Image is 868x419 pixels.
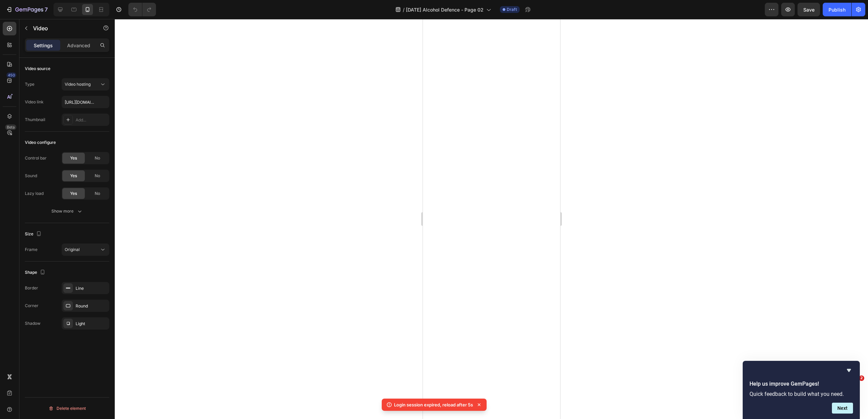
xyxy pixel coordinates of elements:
span: Original [65,247,80,252]
div: Line [76,285,108,291]
div: Show more [51,208,83,215]
button: Next question [832,403,853,414]
p: Video [33,24,91,32]
div: Control bar [25,155,47,161]
button: Save [798,3,820,16]
div: Lazy load [25,190,44,197]
iframe: Design area [423,19,560,419]
span: 2 [859,375,864,381]
button: 7 [3,3,51,16]
span: No [95,190,100,197]
button: Delete element [25,403,109,414]
span: Yes [70,190,77,197]
span: Yes [70,173,77,179]
p: Settings [34,42,53,49]
div: 450 [6,72,16,78]
button: Original [62,244,109,256]
div: Video source [25,66,50,72]
div: Shadow [25,320,41,326]
div: Round [76,303,108,309]
div: Light [76,321,108,327]
span: / [403,6,405,13]
div: Publish [828,6,846,13]
span: Save [803,7,815,13]
div: Undo/Redo [128,3,156,16]
div: Shape [25,268,47,277]
p: Quick feedback to build what you need. [749,391,853,397]
div: Delete element [48,404,86,413]
p: 7 [45,5,48,14]
div: Beta [5,124,16,130]
div: Add... [76,117,108,123]
button: Publish [823,3,851,16]
div: Help us improve GemPages! [749,366,853,414]
button: Hide survey [845,366,853,374]
div: Video link [25,99,44,105]
span: No [95,173,100,179]
div: Corner [25,303,38,309]
span: No [95,155,100,161]
span: Draft [507,6,517,13]
div: Border [25,285,38,291]
div: Type [25,81,34,87]
button: Video hosting [62,78,109,90]
p: Advanced [67,42,90,49]
div: Sound [25,173,37,179]
span: Video hosting [65,82,91,87]
span: Yes [70,155,77,161]
input: Insert video url here [62,96,109,108]
button: Show more [25,205,109,217]
div: Size [25,230,43,239]
span: [DATE] Alcohol Defence - Page 02 [406,6,484,13]
div: Thumbnail [25,117,45,123]
h2: Help us improve GemPages! [749,380,853,388]
div: Video configure [25,139,56,146]
div: Frame [25,247,37,253]
p: Login session expired, reload after 5s [394,401,473,408]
